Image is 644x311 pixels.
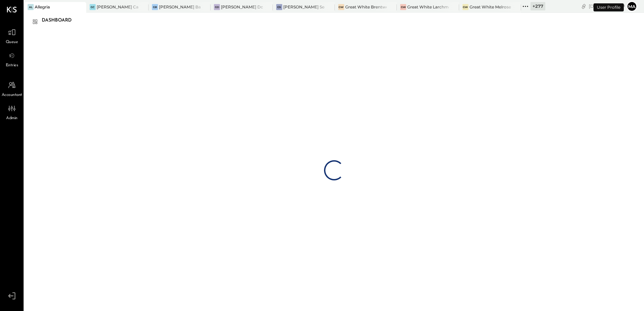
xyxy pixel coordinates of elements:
div: GD [214,4,220,10]
a: Queue [0,26,23,45]
div: Great White Brentwood [345,4,387,10]
div: Al [28,4,34,10]
div: GW [400,4,406,10]
div: + 277 [530,2,545,10]
span: Admin [6,115,18,122]
div: GW [338,4,344,10]
div: Dashboard [42,15,78,26]
div: User Profile [593,3,624,11]
div: Great White Melrose [470,4,511,10]
a: Admin [0,102,23,122]
div: [PERSON_NAME] Causeway [97,4,138,10]
div: copy link [580,3,587,10]
div: GW [462,4,469,10]
div: Great White Larchmont [407,4,449,10]
div: [PERSON_NAME] Downtown [221,4,262,10]
span: Accountant [2,92,22,98]
div: [PERSON_NAME] Seaport [283,4,325,10]
span: Entries [6,63,18,69]
button: Ma [626,1,637,12]
span: Queue [6,39,18,45]
div: GS [276,4,282,10]
a: Entries [0,49,23,69]
a: Accountant [0,79,23,98]
div: GC [90,4,96,10]
div: [DATE] [589,3,625,9]
div: Allegria [35,4,50,10]
div: [PERSON_NAME] Back Bay [159,4,200,10]
div: GB [152,4,158,10]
